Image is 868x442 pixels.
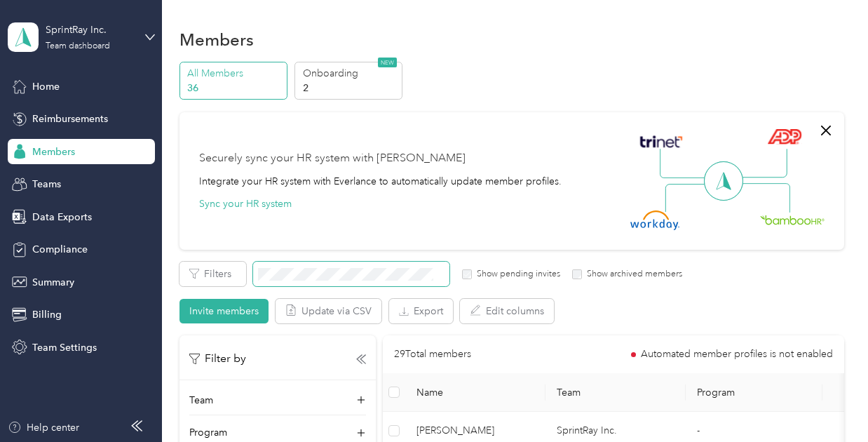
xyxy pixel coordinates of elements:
span: Team Settings [32,340,97,355]
span: Home [32,79,60,94]
img: ADP [767,128,801,145]
img: Trinet [637,132,686,152]
p: 29 Total members [394,347,471,362]
p: 2 [303,81,398,95]
p: 36 [187,81,283,95]
h1: Members [179,32,254,47]
span: Reimbursements [32,112,108,126]
span: Automated member profiles is not enabled [641,349,833,359]
button: Help center [8,420,79,435]
img: Line Right Down [741,183,790,213]
div: Integrate your HR system with Everlance to automatically update member profiles. [199,174,562,189]
label: Show pending invites [472,268,560,281]
span: NEW [378,58,397,67]
img: BambooHR [760,215,825,225]
p: Team [189,393,213,408]
button: Sync your HR system [199,196,292,211]
div: Team dashboard [46,42,110,51]
img: Line Left Down [665,183,714,212]
span: Members [32,145,75,159]
div: SprintRay Inc. [46,22,133,37]
button: Invite members [179,299,269,323]
p: Program [189,425,227,440]
span: Teams [32,177,61,192]
div: Securely sync your HR system with [PERSON_NAME] [199,150,466,167]
span: Billing [32,307,62,322]
button: Update via CSV [276,299,381,323]
img: Line Left Up [660,149,709,179]
button: Edit columns [460,299,554,323]
p: Onboarding [303,66,398,81]
span: Compliance [32,242,88,257]
button: Filters [179,262,246,286]
th: Name [405,373,545,412]
span: Data Exports [32,210,92,225]
img: Line Right Up [738,149,787,178]
th: Team [545,373,686,412]
label: Show archived members [582,268,682,281]
p: Filter by [189,350,246,368]
th: Program [686,373,822,412]
iframe: Everlance-gr Chat Button Frame [789,363,868,442]
button: Export [389,299,453,323]
span: Name [416,387,534,399]
img: Workday [630,210,679,230]
p: All Members [187,66,283,81]
span: [PERSON_NAME] [416,423,534,438]
span: Summary [32,275,74,290]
